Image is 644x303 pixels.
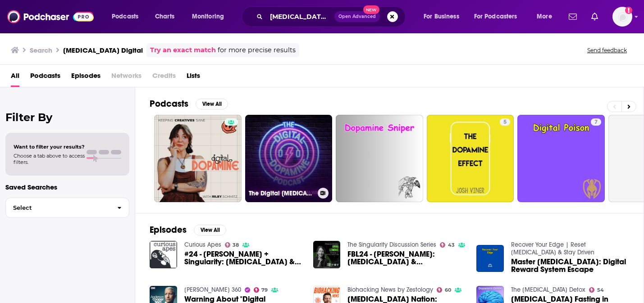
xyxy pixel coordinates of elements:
[5,111,129,124] h2: Filter By
[105,9,150,24] button: open menu
[585,46,630,54] button: Send feedback
[448,243,455,247] span: 43
[625,7,632,14] svg: Add a profile image
[500,118,510,126] a: 5
[11,68,19,87] a: All
[511,258,629,273] span: Master [MEDICAL_DATA]: Digital Reward System Escape
[14,144,85,150] span: Want to filter your results?
[184,241,221,249] a: Curious Apes
[245,115,333,202] a: The Digital [MEDICAL_DATA] Podcast
[30,68,60,87] a: Podcasts
[250,6,414,27] div: Search podcasts, credits, & more...
[150,224,226,235] a: EpisodesView All
[155,10,174,23] span: Charts
[184,250,302,266] a: #24 - Anna Lembke + Singularity: Dopamine & Digital Addiction
[71,68,100,87] a: Episodes
[218,45,296,55] span: for more precise results
[591,118,601,126] a: 7
[194,225,226,235] button: View All
[266,9,334,24] input: Search podcasts, credits, & more...
[152,68,176,87] span: Credits
[6,205,110,211] span: Select
[363,5,379,14] span: New
[588,9,602,24] a: Show notifications dropdown
[186,9,236,24] button: open menu
[261,288,268,292] span: 79
[530,9,563,24] button: open menu
[334,11,380,22] button: Open AdvancedNew
[511,241,594,256] a: Recover Your Edge | Reset Dopamine & Stay Driven
[347,250,466,266] a: FBL24 - Anna Lembke: Dopamine & Digital Addiction
[424,10,459,23] span: For Business
[612,7,632,27] img: User Profile
[184,250,302,266] span: #24 - [PERSON_NAME] + Singularity: [MEDICAL_DATA] & [MEDICAL_DATA]
[150,98,188,109] h2: Podcasts
[511,258,629,273] a: Master Dopamine: Digital Reward System Escape
[187,68,200,87] a: Lists
[112,10,138,23] span: Podcasts
[445,288,451,292] span: 60
[565,9,580,24] a: Show notifications dropdown
[254,287,268,293] a: 79
[347,250,466,266] span: FBL24 - [PERSON_NAME]: [MEDICAL_DATA] & [MEDICAL_DATA]
[338,14,376,19] span: Open Advanced
[517,115,605,202] a: 7
[63,46,143,54] h3: [MEDICAL_DATA] Digital
[468,9,530,24] button: open menu
[597,288,604,292] span: 54
[417,9,470,24] button: open menu
[594,118,598,127] span: 7
[5,183,129,191] p: Saved Searches
[537,10,552,23] span: More
[196,99,228,109] button: View All
[511,286,585,294] a: The Dopamine Detox
[111,68,142,87] span: Networks
[347,241,436,249] a: The Singularity Discussion Series
[612,7,632,27] button: Show profile menu
[30,46,52,54] h3: Search
[440,242,455,248] a: 43
[14,153,85,165] span: Choose a tab above to access filters.
[249,190,314,197] h3: The Digital [MEDICAL_DATA] Podcast
[313,241,341,268] img: FBL24 - Anna Lembke: Dopamine & Digital Addiction
[225,242,239,248] a: 38
[150,241,177,268] img: #24 - Anna Lembke + Singularity: Dopamine & Digital Addiction
[589,287,604,293] a: 54
[347,286,433,294] a: Biohacking News by Zestology
[184,286,241,294] a: Anderson Cooper 360
[476,245,504,272] img: Master Dopamine: Digital Reward System Escape
[7,8,94,25] img: Podchaser - Follow, Share and Rate Podcasts
[149,9,180,24] a: Charts
[150,224,187,235] h2: Episodes
[150,98,228,109] a: PodcastsView All
[150,45,216,55] a: Try an exact match
[503,118,507,127] span: 5
[5,198,129,218] button: Select
[233,243,239,247] span: 38
[474,10,517,23] span: For Podcasters
[427,115,514,202] a: 5
[192,10,224,23] span: Monitoring
[437,287,451,293] a: 60
[612,7,632,27] span: Logged in as KSMolly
